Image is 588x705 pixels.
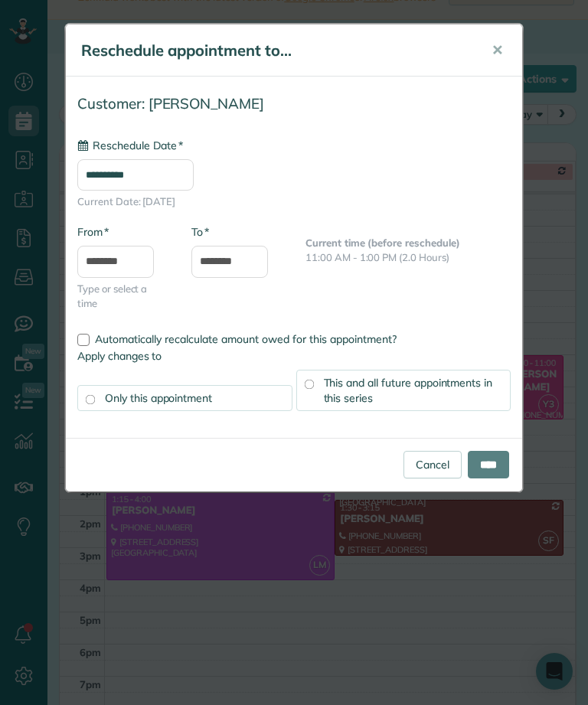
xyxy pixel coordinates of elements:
p: 11:00 AM - 1:00 PM (2.0 Hours) [305,250,511,265]
span: ✕ [492,41,503,59]
span: This and all future appointments in this series [324,376,493,405]
input: This and all future appointments in this series [304,379,314,389]
h4: Customer: [PERSON_NAME] [77,96,511,112]
span: Type or select a time [77,282,168,311]
label: To [191,224,209,240]
label: From [77,224,109,240]
b: Current time (before reschedule) [305,237,460,249]
label: Reschedule Date [77,138,183,153]
h5: Reschedule appointment to... [81,40,470,61]
span: Current Date: [DATE] [77,194,511,209]
span: Only this appointment [105,391,212,405]
label: Apply changes to [77,348,511,364]
input: Only this appointment [86,394,96,404]
a: Cancel [403,451,462,478]
span: Automatically recalculate amount owed for this appointment? [95,332,397,346]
